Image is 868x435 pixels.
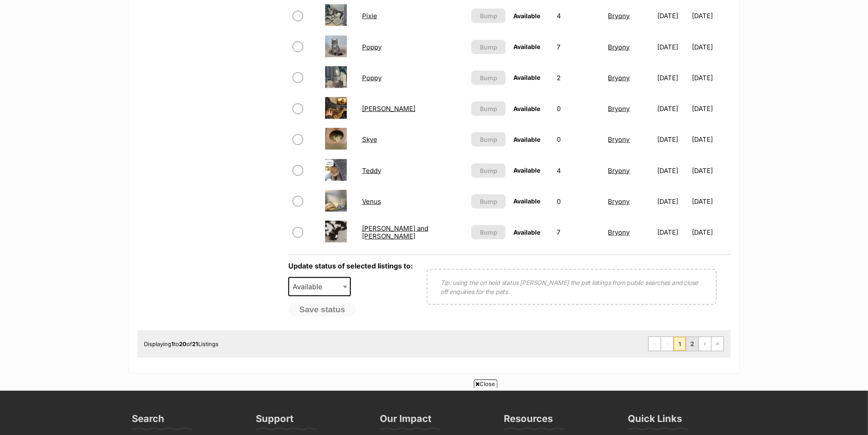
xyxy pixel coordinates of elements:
td: [DATE] [654,217,691,247]
span: Available [513,74,540,81]
span: Available [513,12,540,20]
button: Bump [471,194,506,209]
label: Update status of selected listings to: [288,262,413,270]
td: [DATE] [654,156,691,186]
span: First page [649,337,661,351]
td: [DATE] [692,186,730,216]
td: [DATE] [654,186,691,216]
td: [DATE] [654,32,691,62]
td: 7 [553,32,604,62]
a: Venus [362,197,381,206]
button: Bump [471,164,506,178]
button: Bump [471,132,506,147]
button: Save status [288,303,356,317]
td: [DATE] [692,124,730,154]
span: Bump [480,43,497,52]
button: Bump [471,101,506,116]
span: Page 1 [674,337,686,351]
td: [DATE] [692,156,730,186]
span: Available [513,136,540,143]
td: [DATE] [692,1,730,31]
a: Bryony [608,197,630,206]
span: Available [513,43,540,50]
strong: 21 [192,340,198,347]
span: Available [513,105,540,112]
td: [DATE] [692,94,730,124]
p: Tip: using the on hold status [PERSON_NAME] the pet listings from public searches and close off e... [441,278,703,296]
button: Bump [471,71,506,85]
span: Bump [480,166,497,175]
strong: 20 [179,340,186,347]
span: Bump [480,135,497,144]
nav: Pagination [648,337,724,351]
td: 0 [553,94,604,124]
a: Bryony [608,167,630,175]
a: Bryony [608,12,630,20]
a: [PERSON_NAME] [362,105,415,113]
a: Bryony [608,74,630,82]
a: Bryony [608,135,630,144]
a: Poppy [362,74,382,82]
td: 2 [553,63,604,93]
td: [DATE] [654,63,691,93]
a: Last page [711,337,724,351]
a: Bryony [608,43,630,51]
td: [DATE] [692,217,730,247]
span: Available [513,229,540,236]
td: [DATE] [654,1,691,31]
span: Available [513,167,540,174]
td: [DATE] [654,94,691,124]
img: Walter and Jinx [325,221,347,242]
td: 4 [553,156,604,186]
span: Bump [480,228,497,237]
span: Available [288,277,351,296]
h3: Support [256,412,294,430]
h3: Search [132,412,164,430]
strong: 1 [171,340,174,347]
button: Bump [471,40,506,54]
td: [DATE] [692,32,730,62]
button: Bump [471,225,506,239]
a: [PERSON_NAME] and [PERSON_NAME] [362,224,428,240]
a: Teddy [362,167,381,175]
span: Bump [480,11,497,20]
span: Close [474,379,497,388]
h3: Quick Links [628,412,682,430]
span: Previous page [661,337,673,351]
td: 0 [553,186,604,216]
a: Skye [362,135,377,144]
td: [DATE] [654,124,691,154]
span: Bump [480,197,497,206]
td: 4 [553,1,604,31]
span: Displaying to of Listings [144,340,219,347]
button: Bump [471,9,506,23]
span: Available [289,281,331,293]
iframe: Advertisement [276,392,592,431]
td: 0 [553,124,604,154]
td: [DATE] [692,63,730,93]
span: Bump [480,104,497,113]
img: Teddy [325,159,347,181]
a: Page 2 [686,337,698,351]
a: Bryony [608,105,630,113]
td: 7 [553,217,604,247]
span: Available [513,197,540,205]
a: Pixie [362,12,377,20]
a: Next page [699,337,711,351]
a: Bryony [608,228,630,236]
a: Poppy [362,43,382,51]
span: Bump [480,73,497,82]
